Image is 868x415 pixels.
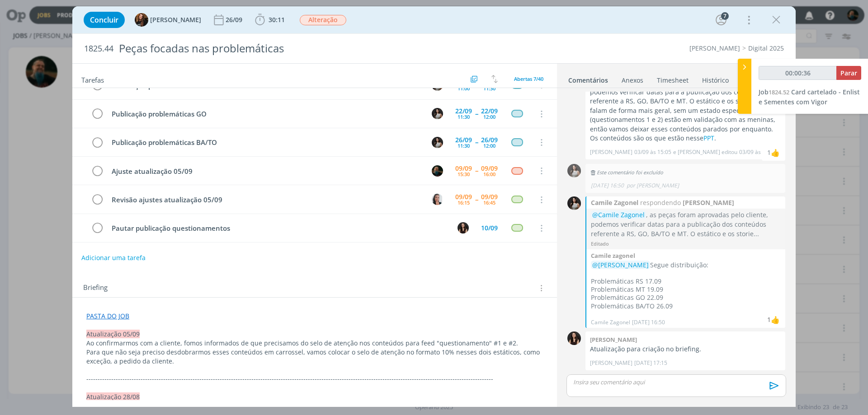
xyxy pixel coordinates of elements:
b: Camile zagonel [591,252,635,260]
div: dialog [72,6,796,407]
div: 26/09 [226,17,244,23]
img: I [458,222,469,233]
p: -------------------------------------------------------------------------------------------------... [86,374,543,383]
span: @Camile Zagonel [592,210,645,219]
div: @@1091443@@, as peças foram aprovadas pelo cliente, podemos verificar datas para a publicação dos... [591,210,781,238]
span: [PERSON_NAME] [150,17,201,23]
div: 12:00 [483,114,495,119]
div: 26/09 [455,137,472,143]
span: Abertas 7/40 [514,75,543,82]
p: , as peças foram aprovadas pelo cliente, podemos verificar datas para a publicação dos conteúdos ... [591,210,781,238]
span: Tarefas [81,74,104,84]
span: 1825.44 [84,44,113,54]
img: M [432,165,443,177]
div: Pautar publicação questionamentos [108,223,449,234]
button: C [430,135,444,149]
div: 11:00 [458,86,470,91]
span: Este comentário foi excluído [590,169,663,176]
img: C [567,196,581,210]
div: 7 [721,12,729,20]
div: 11:30 [458,114,470,119]
div: 16:45 [483,200,495,205]
b: [PERSON_NAME] [590,336,637,344]
div: 12:00 [483,143,495,148]
img: I [567,331,581,345]
button: C [430,193,444,206]
p: [PERSON_NAME] [590,359,632,367]
a: Comentários [568,72,609,85]
span: Editado [591,240,609,247]
button: Adicionar uma tarefa [81,250,146,266]
span: @[PERSON_NAME] [592,261,649,269]
button: T[PERSON_NAME] [135,13,201,27]
p: Problemáticas BA/TO 26.09 [591,302,781,310]
button: 7 [714,13,728,27]
button: 30:11 [253,13,287,27]
span: [DATE] 16:50 [632,318,665,326]
div: 11:30 [458,143,470,148]
span: -- [475,82,478,88]
div: Publicação problemáticas BA/TO [108,137,423,148]
span: -- [475,168,478,174]
img: C [567,164,581,177]
img: T [135,13,148,27]
div: 16:15 [458,200,470,205]
div: 10/09 [481,225,498,231]
div: Anexos [622,76,643,85]
span: -- [475,196,478,203]
span: -- [475,139,478,145]
img: arrow-down-up.svg [491,75,498,83]
strong: Camile Zagonel [591,198,638,207]
a: Histórico [702,72,729,85]
button: C [430,107,444,121]
span: Briefing [83,282,108,294]
div: 16:00 [483,172,495,177]
button: I [456,221,470,235]
div: Publicação problemáticas GO [108,108,423,120]
div: 1 [767,148,771,157]
span: Atualização 05/09 [86,330,140,338]
img: C [432,108,443,119]
p: Atualização para criação no briefing. [590,345,781,354]
div: 15:30 [458,172,470,177]
div: 1 [767,315,771,324]
div: 09/09 [455,194,472,200]
p: [PERSON_NAME] [590,148,632,156]
a: [PERSON_NAME] [689,44,740,52]
div: 09/09 [481,165,498,172]
div: 22/09 [455,108,472,114]
span: por [PERSON_NAME] [627,182,679,190]
span: [DATE] 17:15 [634,359,667,367]
a: PPT [703,134,714,142]
div: 11:30 [483,86,495,91]
button: Concluir [84,12,125,28]
a: Timesheet [656,72,689,85]
div: Ajuste atualização 05/09 [108,166,423,177]
p: Para que não seja preciso desdobrarmos esses conteúdos em carrossel, vamos colocar o selo de aten... [86,348,543,366]
div: 09/09 [481,194,498,200]
span: 30:11 [269,15,285,24]
span: Card cartelado - Enlist e Sementes com Vigor [759,88,860,106]
span: Concluir [90,16,118,23]
span: Atualização 28/08 [86,392,140,401]
span: 03/09 às 15:05 [739,148,776,156]
a: Job1824.52Card cartelado - Enlist e Sementes com Vigor [759,88,860,106]
span: [DATE] 16:50 [591,182,624,190]
p: Problemáticas GO 22.09 [591,294,781,302]
a: PASTA DO JOB [86,312,129,320]
p: Ao confirmarmos com a cliente, fomos informados de que precisamos do selo de atenção nos conteúdo... [86,339,543,348]
p: , as peças foram aprovadas pelo cliente, podemos verificar datas para a publicação dos conteúdos ... [590,78,781,143]
p: Segue distribuição: [591,261,781,269]
span: e [PERSON_NAME] editou [673,148,737,156]
div: Peças focadas nas problemáticas [115,37,489,60]
span: Parar [840,69,857,77]
button: Alteração [299,14,347,26]
a: Digital 2025 [748,44,784,52]
p: Problemáticas MT 19.09 [591,285,781,294]
div: Revisão ajustes atualização 05/09 [108,194,423,205]
span: Alteração [300,15,346,25]
span: 03/09 às 15:05 [634,148,671,156]
button: M [430,164,444,177]
span: 1824.52 [769,88,789,96]
div: 22/09 [481,108,498,114]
